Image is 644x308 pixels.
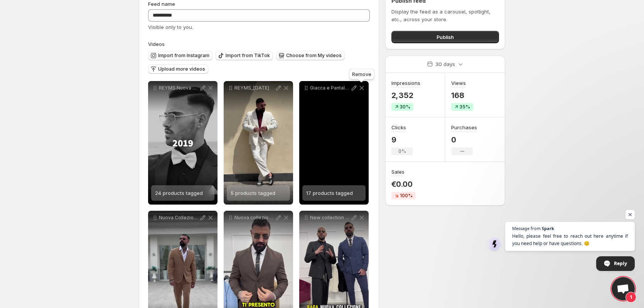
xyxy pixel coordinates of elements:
span: 30% [400,104,410,110]
span: Publish [437,33,454,41]
p: Giacca e Pantalone 79 [310,85,350,91]
span: Choose from My videos [286,52,342,59]
span: 17 products tagged [306,190,353,196]
span: 0% [398,148,406,154]
p: Display the feed as a carousel, spotlight, etc., across your store. [391,8,499,23]
span: 24 products tagged [155,190,203,196]
div: REYMS_[DATE]5 products tagged [224,81,293,205]
span: Message from [512,226,541,230]
h3: Impressions [391,79,420,87]
span: Visible only to you. [148,24,193,30]
span: 100% [400,193,413,199]
p: 0 [451,135,477,144]
p: 168 [451,91,473,100]
p: REYMS_[DATE] [234,85,275,91]
span: 5 products tagged [231,190,275,196]
div: Open chat [612,277,635,300]
p: New collection Doppio petto gessato Giacca e Pantalone 79 [310,215,350,221]
span: Videos [148,41,165,47]
button: Choose from My videos [276,51,345,60]
div: Giacca e Pantalone 7917 products tagged [299,81,369,205]
span: 35% [460,104,470,110]
span: Feed name [148,1,175,7]
button: Import from Instagram [148,51,212,60]
p: REYMS Nuova Collezione Cerimonia 2025 Nuove linee stessa cura nei dettagli Uneleganza rinnovata p... [159,85,199,91]
button: Import from TikTok [216,51,273,60]
span: Hello, please feel free to reach out here anytime if you need help or have questions. 😊 [512,232,628,247]
span: Import from TikTok [226,52,270,59]
p: 2,352 [391,91,420,100]
p: Nuova collezione [PERSON_NAME] e Pantalone 79 [234,215,275,221]
p: 30 days [435,60,455,68]
div: REYMS Nuova Collezione Cerimonia 2025 Nuove linee stessa cura nei dettagli Uneleganza rinnovata p... [148,81,217,205]
span: 1 [625,292,636,303]
h3: Sales [391,168,405,176]
span: Spark [542,226,554,230]
span: Import from Instagram [158,52,209,59]
span: Reply [614,257,627,270]
button: Upload more videos [148,64,208,74]
h3: Purchases [451,124,477,131]
p: €0.00 [391,179,416,189]
button: Publish [391,31,499,43]
h3: Views [451,79,466,87]
p: Nuova Collezione Cerimonia Giacca e Pantalone 80 Ti aspetto in store cia guagli modauomo perte vi... [159,215,199,221]
span: Upload more videos [158,66,205,72]
h3: Clicks [391,124,406,131]
p: 9 [391,135,413,144]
